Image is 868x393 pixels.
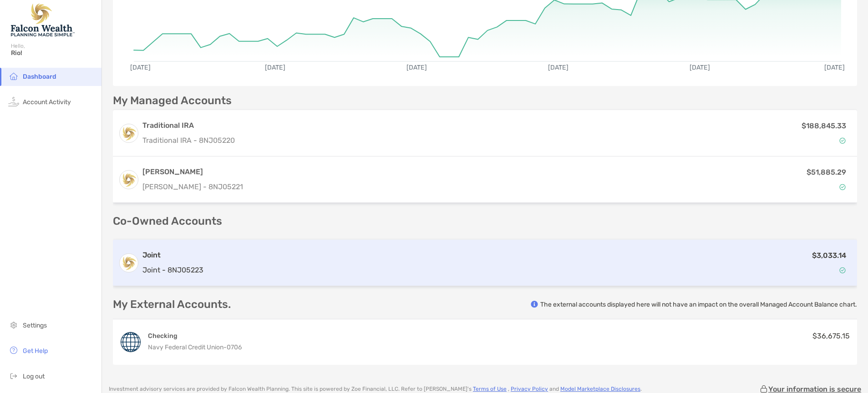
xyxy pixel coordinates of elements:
[8,71,19,81] img: household icon
[23,98,71,106] span: Account Activity
[148,343,227,351] span: Navy Federal Credit Union -
[473,386,507,392] a: Terms of Use
[120,254,138,272] img: logo account
[142,264,203,276] p: Joint - 8NJ05223
[11,4,75,36] img: Falcon Wealth Planning Logo
[120,171,138,189] img: logo account
[23,322,47,329] span: Settings
[839,267,846,273] img: Account Status icon
[812,332,850,340] span: $36,675.15
[540,300,857,309] p: The external accounts displayed here will not have an impact on the overall Managed Account Balan...
[23,373,45,380] span: Log out
[560,386,640,392] a: Model Marketplace Disclosures
[142,135,235,146] p: Traditional IRA - 8NJ05220
[8,319,19,330] img: settings icon
[690,64,710,71] text: [DATE]
[406,64,427,71] text: [DATE]
[531,301,538,308] img: info
[23,73,56,81] span: Dashboard
[130,64,151,71] text: [DATE]
[113,95,232,106] p: My Managed Accounts
[142,166,243,177] h3: [PERSON_NAME]
[8,370,19,381] img: logout icon
[109,386,642,393] p: Investment advisory services are provided by Falcon Wealth Planning . This site is powered by Zoe...
[802,120,846,131] p: $188,845.33
[839,184,846,190] img: Account Status icon
[142,250,203,261] h3: Joint
[839,137,846,144] img: Account Status icon
[227,343,242,351] span: 0706
[8,345,19,356] img: get-help icon
[807,166,846,178] p: $51,885.29
[548,64,569,71] text: [DATE]
[265,64,285,71] text: [DATE]
[120,124,138,142] img: logo account
[121,332,141,352] img: Big Bucket
[113,299,231,310] p: My External Accounts.
[148,332,242,340] h4: Checking
[511,386,548,392] a: Privacy Policy
[23,347,48,355] span: Get Help
[142,120,235,131] h3: Traditional IRA
[11,49,96,57] span: Rio!
[8,96,19,107] img: activity icon
[812,250,846,261] p: $3,033.14
[113,216,857,227] p: Co-Owned Accounts
[142,181,243,192] p: [PERSON_NAME] - 8NJ05221
[824,64,845,71] text: [DATE]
